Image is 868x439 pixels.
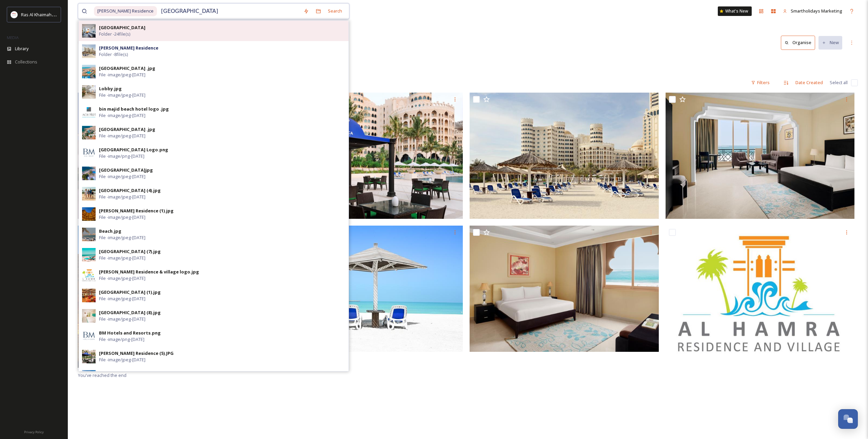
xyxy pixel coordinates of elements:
span: File - image/jpeg - [DATE] [99,194,145,200]
div: [PERSON_NAME] Residence (5).JPG [99,350,174,357]
span: File - image/jpeg - [DATE] [99,214,145,221]
div: [GEOGRAPHIC_DATA] Logo.png [99,147,168,153]
img: Al Hamra Residence (3).JPG [666,93,855,219]
span: Collections [15,59,37,65]
span: You've reached the end [78,372,126,378]
div: Search [324,4,346,18]
span: Folder - 8 file(s) [99,51,128,58]
span: File - image/jpeg - [DATE] [99,255,145,261]
div: [GEOGRAPHIC_DATA] (9).jpg [99,370,161,377]
span: File - image/png - [DATE] [99,153,144,159]
img: 77e930ba-5d57-4b86-a2ca-a16709056d4e.jpg [82,370,96,384]
img: a149cd8a-3c2a-4514-86c6-b0feded977f0.jpg [82,44,96,58]
img: 7567387e-53c9-46d0-ad42-bd4c84d5ebb5.jpg [82,207,96,221]
button: Organise [781,36,815,50]
img: Logo_RAKTDA_RGB-01.png [11,11,18,18]
span: Folder - 24 file(s) [99,31,130,37]
img: 54c1d348-8381-4dd9-8307-bd5c39c6f643.jpg [82,126,96,139]
div: Lobby.jpg [99,85,122,92]
img: Al Hamra Residence (1).jpg [78,226,267,368]
img: 275e9013-b821-4d90-9d2e-74fc4745746e.jpg [82,309,96,323]
div: [GEOGRAPHIC_DATA] .jpg [99,65,155,72]
span: Select all [830,79,848,86]
img: 1f7fe837-ee03-48a9-b6f2-aba211ae0e12.jpg [82,329,96,343]
div: [GEOGRAPHIC_DATA]jpg [99,167,153,173]
a: Privacy Policy [24,427,44,436]
span: Library [15,45,28,52]
span: File - image/jpeg - [DATE] [99,173,145,180]
strong: [GEOGRAPHIC_DATA] [99,24,145,31]
img: 07b48b39-78fd-416f-bacc-4d0c2d72d465.jpg [82,167,96,180]
span: File - image/jpeg - [DATE] [99,275,145,282]
span: File - image/jpeg - [DATE] [99,72,145,78]
img: 03e6a0fc-6711-4a83-bde1-188ea5f263fc.jpg [82,350,96,363]
img: Al Hamra Residence (2).JPG [274,226,463,352]
a: Smartholidays Marketing [780,4,846,18]
a: What's New [718,6,752,16]
span: File - image/jpeg - [DATE] [99,112,145,119]
img: 762ec8a5-56a1-44cb-8506-2ca8afb15766.jpg [82,248,96,262]
img: 6605b1bd-271b-462c-89ec-e977ff793440.jpg [82,65,96,78]
img: bf635aeb-50a1-45be-9994-272f39ef0685.jpg [82,289,96,302]
div: BM Hotels and Resorts.png [99,330,161,336]
span: File - image/jpeg - [DATE] [99,295,145,302]
img: Al Hamra Residence & village logo.jpg [666,226,855,358]
div: bin majid beach hotel logo .jpg [99,106,169,112]
span: Privacy Policy [24,430,44,434]
div: [GEOGRAPHIC_DATA] (7).jpg [99,248,161,255]
span: File - image/jpeg - [DATE] [99,316,145,322]
img: Al Hamra Residence (4).JPG [470,93,659,219]
img: Al Hamra Residence (1).JPG [470,226,659,352]
img: 007f74c2-a607-4284-85e9-0cdb5d3d9b79.jpg [82,106,96,119]
span: File - image/jpeg - [DATE] [99,92,145,98]
div: [PERSON_NAME] Residence & village logo.jpg [99,269,199,275]
img: d3805fd4-9272-41eb-b645-60cc499ba5d4.jpg [82,268,96,282]
span: File - image/jpeg - [DATE] [99,234,145,241]
img: 831544d5-b877-4777-aa53-6acc5880762f.jpg [82,85,96,99]
a: Organise [781,36,818,50]
img: Al Hamra Residence (6).JPG [78,93,267,219]
div: [GEOGRAPHIC_DATA] (8).jpg [99,309,161,316]
div: [GEOGRAPHIC_DATA] (1).jpg [99,289,161,295]
button: New [818,36,842,49]
img: 48861971-7075-4663-b5a6-bd7e99077936.jpg [82,187,96,201]
span: File - image/jpeg - [DATE] [99,133,145,139]
div: Beach.jpg [99,228,121,234]
span: Ras Al Khaimah Tourism Development Authority [21,11,117,18]
strong: [PERSON_NAME] Residence [99,45,158,51]
span: [PERSON_NAME] Residence [94,6,157,16]
button: Open Chat [838,409,858,429]
img: 4c0e6e66-9bab-4cfc-b380-91b7519d2ed4.jpg [82,228,96,241]
div: [GEOGRAPHIC_DATA] .jpg [99,126,155,133]
img: 497b7127-dc10-43fa-92ca-dea21e51b236.jpg [82,24,96,38]
img: Al Hamra Residence (5).JPG [274,93,463,219]
div: Filters [748,76,773,89]
div: [GEOGRAPHIC_DATA] (4).jpg [99,187,161,194]
span: Smartholidays Marketing [791,8,842,14]
span: 8 file s [78,79,89,86]
span: MEDIA [7,35,19,40]
span: File - image/jpeg - [DATE] [99,357,145,363]
div: Date Created [792,76,826,89]
span: File - image/png - [DATE] [99,336,144,343]
img: f013cfd4-dd7a-468b-b55f-f07bd939297e.jpg [82,146,96,160]
div: [PERSON_NAME] Residence (1).jpg [99,208,174,214]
